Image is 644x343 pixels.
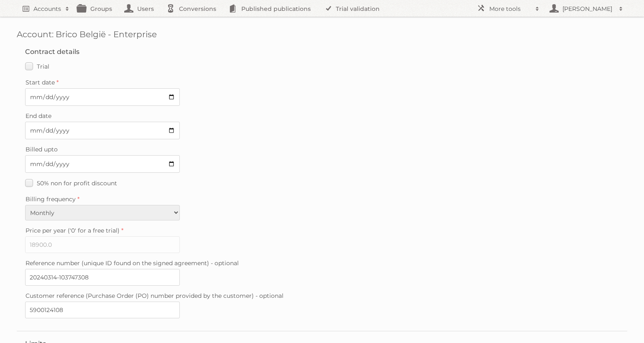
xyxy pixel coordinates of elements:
[26,227,120,234] span: Price per year ('0' for a free trial)
[17,29,627,39] h1: Account: Brico België - Enterprise
[26,195,76,203] span: Billing frequency
[37,63,49,70] span: Trial
[489,5,531,13] h2: More tools
[26,292,284,299] span: Customer reference (Purchase Order (PO) number provided by the customer) - optional
[26,112,51,120] span: End date
[26,79,55,86] span: Start date
[25,48,79,56] legend: Contract details
[26,259,239,267] span: Reference number (unique ID found on the signed agreement) - optional
[26,146,58,153] span: Billed upto
[37,179,117,187] span: 50% non for profit discount
[560,5,615,13] h2: [PERSON_NAME]
[33,5,61,13] h2: Accounts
